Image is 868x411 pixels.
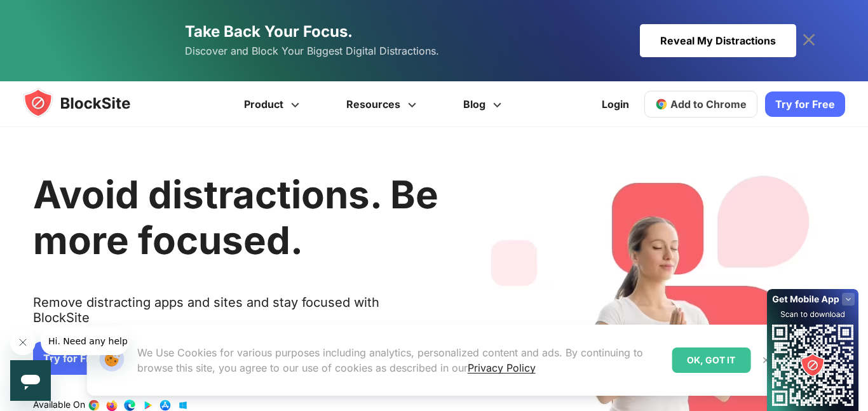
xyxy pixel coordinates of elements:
[672,347,750,373] div: OK, GOT IT
[185,42,439,60] span: Discover and Block Your Biggest Digital Distractions.
[468,361,536,374] a: Privacy Policy
[640,24,796,57] div: Reveal My Distractions
[41,327,128,355] iframe: Message from company
[185,22,353,41] span: Take Back Your Focus.
[23,88,155,118] img: blocksite-icon.5d769676.svg
[655,98,668,111] img: chrome-icon.svg
[10,360,51,401] iframe: Button to launch messaging window
[644,91,757,118] a: Add to Chrome
[442,81,527,127] a: Blog
[137,345,662,375] p: We Use Cookies for various purposes including analytics, personalized content and ads. By continu...
[761,355,771,365] img: Close
[670,98,747,111] span: Add to Chrome
[33,172,438,263] h1: Avoid distractions. Be more focused.
[222,81,325,127] a: Product
[325,81,442,127] a: Resources
[8,9,92,19] span: Hi. Need any help?
[765,91,845,117] a: Try for Free
[10,330,36,355] iframe: Close message
[33,342,113,375] a: Try for Free
[33,295,438,335] text: Remove distracting apps and sites and stay focused with BlockSite
[594,89,637,119] a: Login
[757,352,774,368] button: Close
